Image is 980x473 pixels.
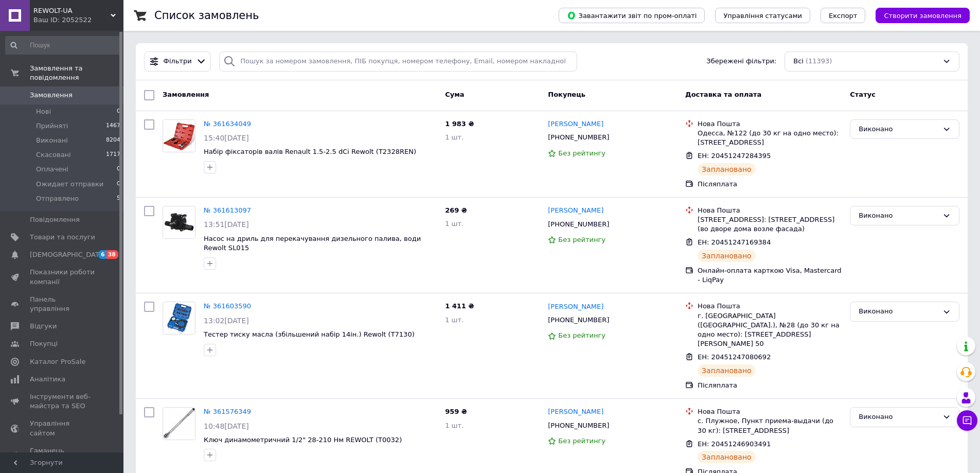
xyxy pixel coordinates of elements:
span: 5 [117,194,120,203]
span: 0 [117,107,120,116]
div: Онлайн-оплата карткою Visa, Mastercard - LiqPay [698,266,842,285]
span: Скасовані [36,150,71,160]
div: Нова Пошта [698,206,842,215]
a: Фото товару [163,407,195,440]
span: 959 ₴ [445,408,467,415]
div: [PHONE_NUMBER] [546,218,611,231]
h1: Список замовлень [154,9,259,22]
span: Без рейтингу [558,331,605,339]
span: Ожидает отправки [36,180,103,189]
span: 1717 [106,150,120,160]
div: г. [GEOGRAPHIC_DATA] ([GEOGRAPHIC_DATA].), №28 (до 30 кг на одно место): [STREET_ADDRESS][PERSON_... [698,311,842,349]
div: [PHONE_NUMBER] [546,313,611,327]
span: 15:40[DATE] [204,134,249,142]
span: 1 шт. [445,316,464,324]
div: Нова Пошта [698,407,842,416]
span: Без рейтингу [558,236,605,243]
a: [PERSON_NAME] [548,206,603,216]
div: Заплановано [698,163,756,176]
span: Повідомлення [30,215,80,224]
img: Фото товару [163,206,195,238]
input: Пошук за номером замовлення, ПІБ покупця, номером телефону, Email, номером накладної [219,51,577,72]
span: Cума [445,91,464,98]
span: 13:51[DATE] [204,220,249,229]
button: Завантажити звіт по пром-оплаті [559,8,705,23]
span: Товари та послуги [30,233,95,242]
span: 1 983 ₴ [445,120,474,128]
span: Всі [793,57,804,66]
button: Експорт [821,8,866,23]
input: Пошук [5,36,121,55]
span: Створити замовлення [884,12,961,20]
div: Заплановано [698,250,756,262]
a: № 361634049 [204,120,251,128]
span: [DEMOGRAPHIC_DATA] [30,250,106,259]
span: 13:02[DATE] [204,317,249,325]
a: Фото товару [163,119,195,152]
div: Ваш ID: 2052522 [33,15,123,25]
span: Виконані [36,136,68,145]
a: Створити замовлення [865,11,970,19]
a: Фото товару [163,302,195,335]
span: 269 ₴ [445,206,467,214]
span: Без рейтингу [558,149,605,157]
span: ЕН: 20451247169384 [698,238,771,246]
span: Інструменти веб-майстра та SEO [30,392,95,411]
span: 38 [106,250,118,259]
div: Післяплата [698,180,842,189]
span: Відгуки [30,322,57,331]
div: с. Плужное, Пункт приема-выдачи (до 30 кг): [STREET_ADDRESS] [698,416,842,435]
a: [PERSON_NAME] [548,119,603,129]
span: Завантажити звіт по пром-оплаті [567,11,697,20]
span: Гаманець компанії [30,446,95,465]
span: 0 [117,165,120,174]
span: ЕН: 20451246903491 [698,440,771,448]
span: Замовлення та повідомлення [30,64,123,82]
div: [PHONE_NUMBER] [546,419,611,432]
span: 10:48[DATE] [204,422,249,430]
span: Збережені фільтри: [706,57,776,66]
span: 6 [98,250,106,259]
img: Фото товару [163,120,195,152]
span: 8204 [106,136,120,145]
img: Фото товару [163,408,195,440]
span: Замовлення [30,91,73,100]
span: 1 411 ₴ [445,302,474,310]
div: Післяплата [698,381,842,390]
div: Заплановано [698,364,756,377]
span: Доставка та оплата [685,91,761,98]
a: [PERSON_NAME] [548,302,603,312]
a: Насос на дриль для перекачування дизельного палива, води Rewolt SL015 [204,235,421,252]
span: Панель управління [30,295,95,313]
div: Одесса, №122 (до 30 кг на одно место): [STREET_ADDRESS] [698,129,842,147]
div: Виконано [859,306,938,317]
span: 1 шт. [445,133,464,141]
span: Покупець [548,91,585,98]
span: 0 [117,180,120,189]
a: Набір фіксаторів валів Renault 1.5-2.5 dCi Rewolt (T2328REN) [204,148,416,155]
a: № 361613097 [204,206,251,214]
a: Тестер тиску масла (збільшений набір 14ін.) Rewolt (T7130) [204,330,415,338]
div: Нова Пошта [698,302,842,311]
span: Нові [36,107,51,116]
span: REWOLT-UA [33,6,111,15]
span: Замовлення [163,91,209,98]
div: Виконано [859,412,938,423]
span: Отправлено [36,194,79,203]
div: [PHONE_NUMBER] [546,131,611,144]
span: Управління сайтом [30,419,95,437]
span: ЕН: 20451247284395 [698,152,771,160]
span: Покупці [30,339,58,348]
span: Експорт [829,12,858,20]
a: Фото товару [163,206,195,239]
span: Аналітика [30,375,65,384]
a: Ключ динамометричний 1/2" 28-210 Нм REWOLT (T0032) [204,436,402,444]
div: Заплановано [698,451,756,463]
img: Фото товару [163,302,195,334]
div: Нова Пошта [698,119,842,129]
span: (11393) [806,57,832,65]
button: Управління статусами [715,8,810,23]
